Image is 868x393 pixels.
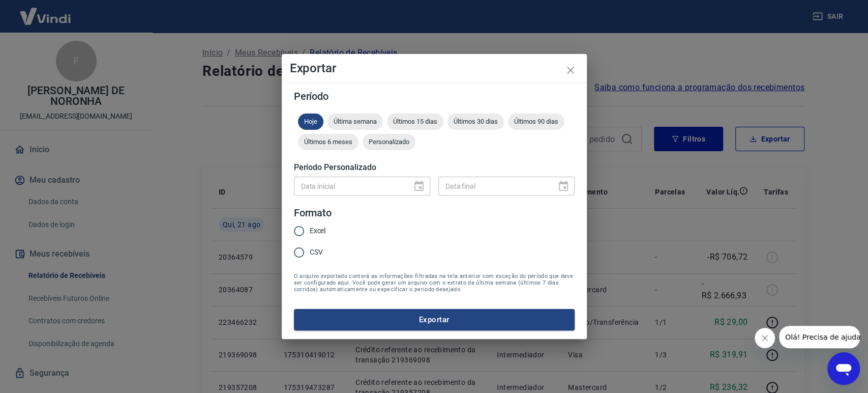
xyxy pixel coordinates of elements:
h5: Período [294,91,575,101]
div: Últimos 6 meses [298,134,358,150]
h5: Período Personalizado [294,162,575,173]
iframe: Mensagem da empresa [779,326,860,348]
input: DD/MM/YYYY [438,177,549,195]
span: Olá! Precisa de ajuda? [6,7,85,15]
span: Últimos 30 dias [447,118,504,125]
div: Personalizado [363,134,415,150]
button: Exportar [294,309,575,330]
button: close [558,58,583,82]
span: Hoje [298,118,323,125]
div: Últimos 90 dias [508,114,564,130]
span: Últimos 15 dias [387,118,443,125]
span: Últimos 6 meses [298,138,358,146]
span: Excel [310,226,326,236]
h4: Exportar [290,62,579,74]
iframe: Fechar mensagem [755,328,775,348]
div: Hoje [298,114,323,130]
span: Personalizado [363,138,415,146]
input: DD/MM/YYYY [294,177,405,195]
span: O arquivo exportado conterá as informações filtradas na tela anterior com exceção do período que ... [294,273,575,293]
span: Últimos 90 dias [508,118,564,125]
legend: Formato [294,206,332,220]
div: Últimos 15 dias [387,114,443,130]
div: Últimos 30 dias [447,114,504,130]
span: CSV [310,247,323,258]
div: Última semana [327,114,383,130]
span: Última semana [327,118,383,125]
iframe: Botão para abrir a janela de mensagens [827,352,860,385]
